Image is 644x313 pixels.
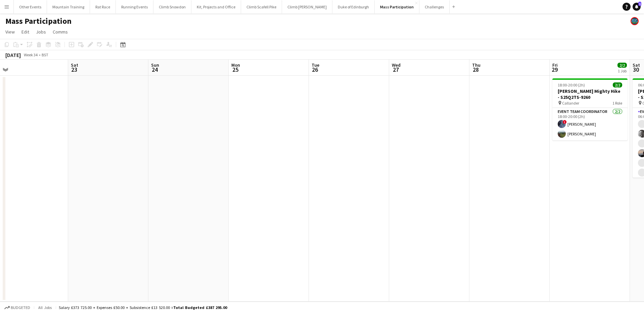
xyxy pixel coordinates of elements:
span: Wed [392,62,401,68]
span: 2/2 [613,82,622,87]
span: Sat [633,62,640,68]
span: Jobs [36,29,46,35]
span: Week 34 [22,52,39,57]
button: Rat Race [90,0,116,13]
app-card-role: Event Team Coordinator2/218:00-20:00 (2h)![PERSON_NAME][PERSON_NAME] [552,108,628,140]
span: 18:00-20:00 (2h) [558,82,585,87]
span: 27 [391,66,401,73]
span: 2/2 [617,63,627,68]
button: Running Events [116,0,153,13]
button: Budgeted [3,304,31,311]
button: Duke of Edinburgh [332,0,375,13]
button: Challenges [419,0,450,13]
a: Jobs [33,27,49,36]
a: View [3,27,17,36]
span: Tue [312,62,319,68]
span: ! [563,120,567,124]
span: 24 [150,66,159,73]
button: Climb Scafell Pike [241,0,282,13]
span: Mon [231,62,240,68]
span: 25 [230,66,240,73]
button: Mountain Training [47,0,90,13]
button: Mass Participation [375,0,419,13]
app-job-card: 18:00-20:00 (2h)2/2[PERSON_NAME] Mighty Hike - S25Q2TS-9260 Callander1 RoleEvent Team Coordinator... [552,78,628,140]
span: 26 [311,66,319,73]
span: Callander [562,101,579,106]
button: Other Events [14,0,47,13]
a: Edit [19,27,32,36]
span: Thu [472,62,480,68]
span: Sun [151,62,159,68]
button: Climb Snowdon [153,0,191,13]
span: Budgeted [11,305,30,310]
span: Fri [552,62,558,68]
span: Sat [71,62,78,68]
button: Kit, Projects and Office [191,0,241,13]
a: 1 [633,3,641,11]
div: BST [42,52,48,57]
span: 1 [638,2,641,6]
span: 30 [632,66,640,73]
span: Comms [53,29,68,35]
h3: [PERSON_NAME] Mighty Hike - S25Q2TS-9260 [552,88,628,100]
div: Salary £373 725.00 + Expenses £50.00 + Subsistence £13 520.00 = [59,305,227,310]
span: View [5,29,15,35]
span: 1 Role [612,101,622,106]
div: [DATE] [5,52,21,58]
span: All jobs [37,305,53,310]
span: 23 [70,66,78,73]
div: 1 Job [618,68,627,73]
span: Total Budgeted £387 295.00 [173,305,227,310]
h1: Mass Participation [5,16,72,26]
span: 28 [471,66,480,73]
span: Edit [21,29,29,35]
button: Climb [PERSON_NAME] [282,0,332,13]
a: Comms [50,27,71,36]
span: 29 [551,66,558,73]
app-user-avatar: Staff RAW Adventures [631,17,639,25]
